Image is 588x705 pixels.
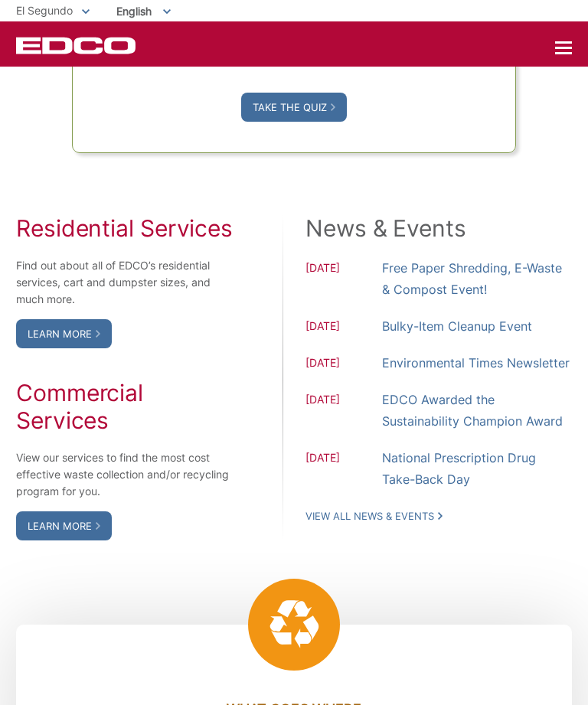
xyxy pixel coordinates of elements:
[16,511,112,540] a: Learn More
[382,352,570,374] a: Environmental Times Newsletter
[305,354,382,374] span: [DATE]
[305,391,382,432] span: [DATE]
[241,93,347,122] a: Take the Quiz
[16,319,112,348] a: Learn More
[305,214,572,242] h2: News & Events
[16,214,234,242] h2: Residential Services
[382,257,572,300] a: Free Paper Shredding, E-Waste & Compost Event!
[16,37,138,54] a: EDCD logo. Return to the homepage.
[16,379,234,434] h2: Commercial Services
[16,257,234,308] p: Find out about all of EDCO’s residential services, cart and dumpster sizes, and much more.
[16,4,73,17] span: El Segundo
[16,449,234,500] p: View our services to find the most cost effective waste collection and/or recycling program for you.
[305,449,382,490] span: [DATE]
[382,315,532,337] a: Bulky-Item Cleanup Event
[305,259,382,300] span: [DATE]
[305,509,443,523] a: View All News & Events
[382,389,572,432] a: EDCO Awarded the Sustainability Champion Award
[305,318,382,337] span: [DATE]
[382,447,572,490] a: National Prescription Drug Take-Back Day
